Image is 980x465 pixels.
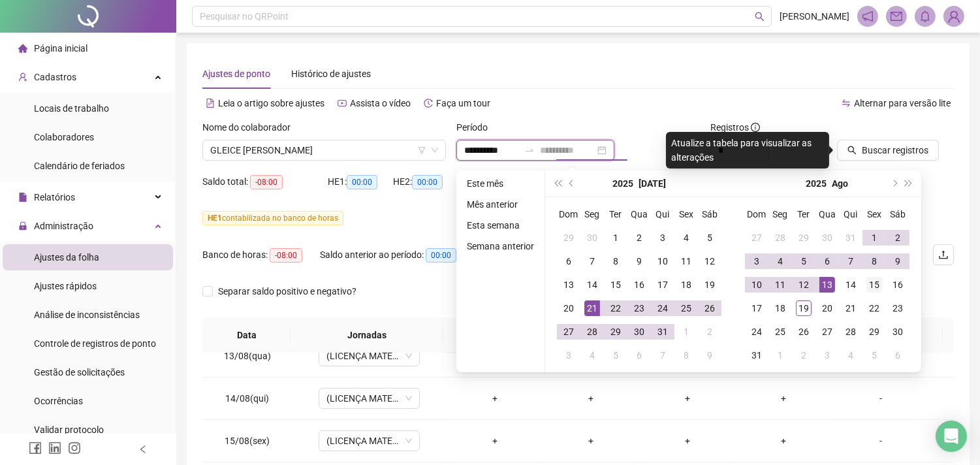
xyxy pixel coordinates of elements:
[631,347,647,363] div: 6
[862,273,886,297] td: 2025-08-15
[604,226,627,249] td: 2025-07-01
[462,176,539,191] li: Este mês
[557,320,580,344] td: 2025-07-27
[698,202,721,226] th: Sáb
[792,273,815,297] td: 2025-08-12
[843,253,859,269] div: 7
[710,120,760,135] span: Registros
[839,297,862,320] td: 2025-08-21
[832,170,849,197] button: month panel
[456,120,496,135] label: Período
[772,277,788,293] div: 11
[843,230,859,246] div: 31
[749,347,765,363] div: 31
[674,226,698,249] td: 2025-07-04
[631,324,647,340] div: 30
[48,441,61,455] span: linkedin
[34,161,125,171] span: Calendário de feriados
[768,273,792,297] td: 2025-08-11
[524,145,535,155] span: swap-right
[458,391,533,406] div: +
[772,300,788,316] div: 18
[18,44,27,53] span: home
[651,297,674,320] td: 2025-07-24
[580,226,604,249] td: 2025-06-30
[206,99,215,108] span: file-text
[291,69,371,79] span: Histórico de ajustes
[393,174,458,189] div: HE 2:
[34,72,76,82] span: Cadastros
[839,273,862,297] td: 2025-08-14
[68,441,81,455] span: instagram
[862,226,886,249] td: 2025-08-01
[919,10,931,22] span: bell
[796,324,812,340] div: 26
[608,277,624,293] div: 15
[772,230,788,246] div: 28
[651,344,674,367] td: 2025-08-07
[557,249,580,273] td: 2025-07-06
[608,230,624,246] div: 1
[418,146,426,154] span: filter
[938,249,949,260] span: upload
[554,391,629,406] div: +
[886,249,909,273] td: 2025-08-09
[702,230,718,246] div: 5
[584,230,600,246] div: 30
[796,300,812,316] div: 19
[702,277,718,293] div: 19
[886,273,909,297] td: 2025-08-16
[890,324,906,340] div: 30
[225,436,270,446] span: 15/08(sex)
[524,145,535,155] span: to
[326,431,412,451] span: (LICENÇA MATERNIDADE)
[866,277,882,293] div: 15
[202,174,328,189] div: Saldo total:
[866,230,882,246] div: 1
[34,43,87,54] span: Página inicial
[886,226,909,249] td: 2025-08-02
[202,317,291,353] th: Data
[631,253,647,269] div: 9
[224,351,271,361] span: 13/08(qua)
[651,226,674,249] td: 2025-07-03
[631,300,647,316] div: 23
[462,217,539,233] li: Esta semana
[580,273,604,297] td: 2025-07-14
[412,175,443,189] span: 00:00
[213,284,362,298] span: Separar saldo positivo e negativo?
[651,202,674,226] th: Qui
[815,249,839,273] td: 2025-08-06
[886,297,909,320] td: 2025-08-23
[554,434,629,448] div: +
[842,434,919,448] div: -
[34,103,109,114] span: Locais de trabalho
[819,347,835,363] div: 3
[557,273,580,297] td: 2025-07-13
[815,226,839,249] td: 2025-07-30
[768,249,792,273] td: 2025-08-04
[842,99,851,108] span: swap
[792,249,815,273] td: 2025-08-05
[819,277,835,293] div: 13
[866,253,882,269] div: 8
[651,273,674,297] td: 2025-07-17
[772,253,788,269] div: 4
[655,300,671,316] div: 24
[584,300,600,316] div: 21
[815,202,839,226] th: Qua
[862,249,886,273] td: 2025-08-08
[627,297,651,320] td: 2025-07-23
[608,347,624,363] div: 5
[755,12,765,22] span: search
[424,99,433,108] span: history
[34,252,99,263] span: Ajustes da folha
[34,132,94,142] span: Colaboradores
[678,347,694,363] div: 8
[18,193,27,202] span: file
[862,297,886,320] td: 2025-08-22
[843,277,859,293] div: 14
[627,273,651,297] td: 2025-07-16
[698,297,721,320] td: 2025-07-26
[631,230,647,246] div: 2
